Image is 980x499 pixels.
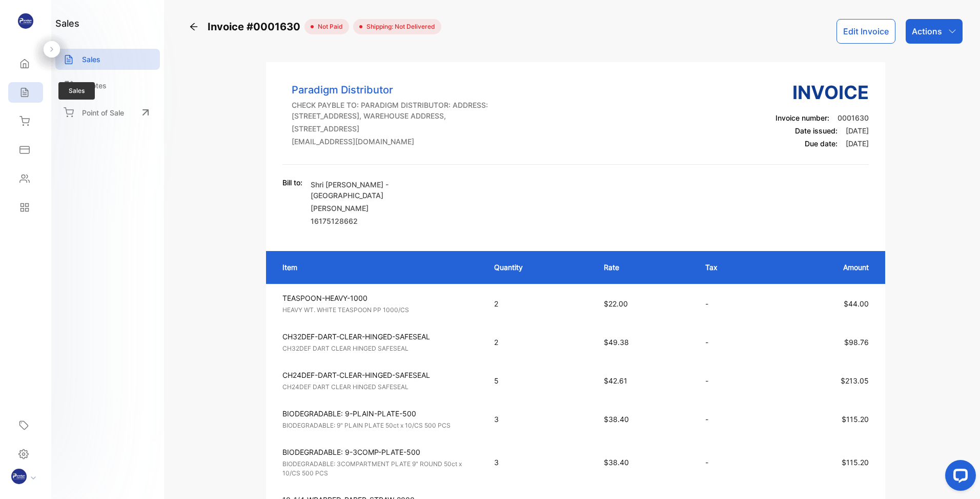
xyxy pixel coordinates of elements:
[906,19,963,44] button: Actions
[846,139,869,148] span: [DATE]
[282,447,476,457] p: BIODEGRADABLE: 9-3COMP-PLATE-500
[292,123,488,134] p: [STREET_ADDRESS]
[912,25,942,37] p: Actions
[604,458,629,467] span: $38.40
[841,376,869,385] span: $213.05
[842,415,869,424] span: $115.20
[705,262,758,273] p: Tax
[805,139,838,148] span: Due date:
[282,370,476,380] p: CH24DEF-DART-CLEAR-HINGED-SAFESEAL
[282,408,476,419] p: BIODEGRADABLE: 9-PLAIN-PLATE-500
[494,457,583,468] p: 3
[282,305,476,315] p: HEAVY WT. WHITE TEASPOON PP 1000/CS
[604,338,629,347] span: $49.38
[292,82,488,98] p: Paradigm Distributor
[775,79,869,106] h3: Invoice
[282,293,476,303] p: TEASPOON-HEAVY-1000
[494,375,583,386] p: 5
[282,382,476,392] p: CH24DEF DART CLEAR HINGED SAFESEAL
[55,49,160,70] a: Sales
[778,262,869,273] p: Amount
[282,344,476,353] p: CH32DEF DART CLEAR HINGED SAFESEAL
[494,262,583,273] p: Quantity
[55,16,79,30] h1: sales
[844,299,869,308] span: $44.00
[604,299,628,308] span: $22.00
[842,458,869,467] span: $115.20
[292,136,488,147] p: [EMAIL_ADDRESS][DOMAIN_NAME]
[282,421,476,430] p: BIODEGRADABLE: 9" PLAIN PLATE 50ct x 10/CS 500 PCS
[846,126,869,135] span: [DATE]
[494,414,583,425] p: 3
[937,456,980,499] iframe: LiveChat chat widget
[314,22,343,31] span: not paid
[705,414,758,425] p: -
[705,457,758,468] p: -
[604,262,685,273] p: Rate
[55,101,160,124] a: Point of Sale
[705,337,758,348] p: -
[58,82,95,100] span: Sales
[18,13,33,29] img: logo
[82,54,100,65] p: Sales
[705,375,758,386] p: -
[604,376,627,385] span: $42.61
[282,177,302,188] p: Bill to:
[604,415,629,424] span: $38.40
[494,337,583,348] p: 2
[55,75,160,96] a: Quotes
[844,338,869,347] span: $98.76
[494,298,583,309] p: 2
[836,19,895,44] button: Edit Invoice
[311,216,428,226] p: 16175128662
[282,459,476,478] p: BIODEGRADABLE: 3COMPARTMENT PLATE 9" ROUND 50ct x 10/CS 500 PCS
[82,107,124,118] p: Point of Sale
[775,113,829,122] span: Invoice number:
[208,19,304,34] span: Invoice #0001630
[11,469,27,484] img: profile
[292,100,488,121] p: CHECK PAYBLE TO: PARADIGM DISTRIBUTOR: ADDRESS: [STREET_ADDRESS], WAREHOUSE ADDRESS,
[282,331,476,342] p: CH32DEF-DART-CLEAR-HINGED-SAFESEAL
[795,126,838,135] span: Date issued:
[82,80,107,91] p: Quotes
[705,298,758,309] p: -
[311,203,428,214] p: [PERSON_NAME]
[838,113,869,122] span: 0001630
[311,179,428,201] p: Shri [PERSON_NAME] - [GEOGRAPHIC_DATA]
[362,22,435,31] span: Shipping: Not Delivered
[282,262,474,273] p: Item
